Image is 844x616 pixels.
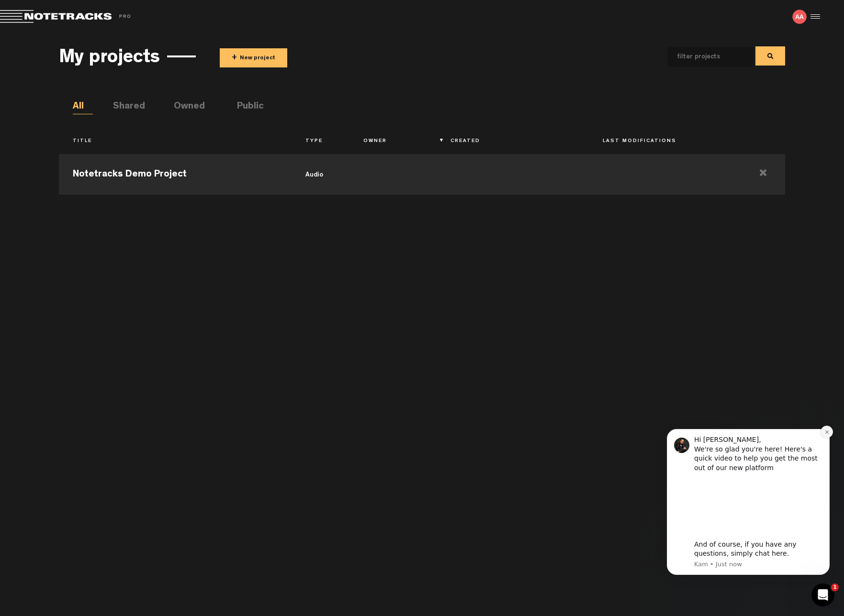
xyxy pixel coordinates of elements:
[292,152,349,195] td: audio
[59,152,291,195] td: Notetracks Demo Project
[113,100,133,114] li: Shared
[653,419,844,611] iframe: Intercom notifications message
[811,583,834,606] iframe: Intercom live chat
[42,141,170,150] p: Message from Kam, sent Just now
[42,121,170,140] div: And of course, if you have any questions, simply chat here.
[220,48,287,67] button: +New project
[667,47,738,67] input: filter projects
[292,133,349,150] th: Type
[168,7,180,19] button: Dismiss notification
[437,133,589,150] th: Created
[59,133,291,150] th: Title
[831,583,839,591] span: 1
[232,53,237,64] span: +
[589,133,741,150] th: Last Modifications
[349,133,437,150] th: Owner
[59,48,160,69] h3: My projects
[237,100,257,114] li: Public
[73,100,93,114] li: All
[792,10,807,24] img: letters
[174,100,194,114] li: Owned
[42,59,170,116] iframe: vimeo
